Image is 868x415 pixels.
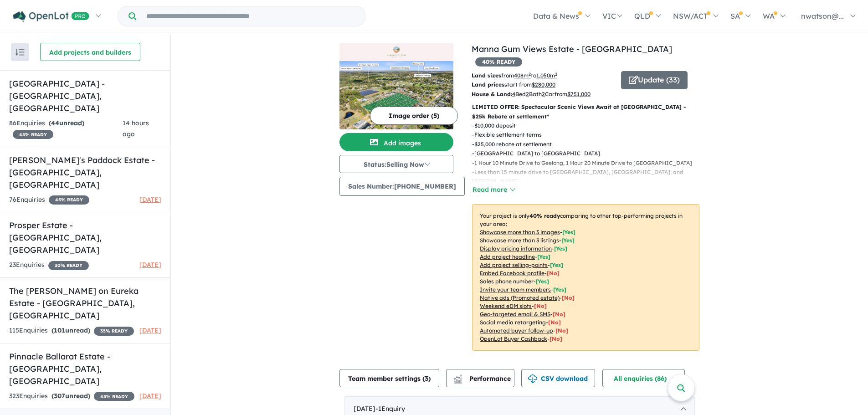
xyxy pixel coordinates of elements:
[480,270,544,277] u: Embed Facebook profile
[9,260,89,271] div: 23 Enquir ies
[375,405,405,413] span: - 1 Enquir y
[13,130,53,139] span: 45 % READY
[621,71,688,89] button: Update (33)
[472,102,699,121] p: LIMITED OFFER: Spectacular Scenic Views Await at [GEOGRAPHIC_DATA] - $25k Rebate at settlement*
[425,374,428,383] span: 3
[480,261,548,268] u: Add project selling-points
[339,177,465,196] button: Sales Number:[PHONE_NUMBER]
[453,378,462,384] img: bar-chart.svg
[480,327,553,334] u: Automated buyer follow-up
[548,319,561,326] span: [No]
[454,374,462,379] img: line-chart.svg
[9,325,134,336] div: 115 Enquir ies
[139,261,161,269] span: [DATE]
[553,286,566,293] span: [ Yes ]
[339,369,439,387] button: Team member settings (3)
[567,91,591,97] u: $ 751,000
[531,72,557,79] span: to
[550,335,562,342] span: [No]
[339,43,453,129] a: Manna Gum Views Estate - Brown Hill LogoManna Gum Views Estate - Brown Hill
[455,374,511,383] span: Performance
[138,6,363,26] input: Try estate name, suburb, builder or developer
[9,391,134,402] div: 323 Enquir ies
[526,91,529,97] u: 2
[480,253,535,260] u: Add project headline
[602,369,685,387] button: All enquiries (86)
[550,261,563,268] span: [ Yes ]
[9,195,89,205] div: 76 Enquir ies
[123,119,149,138] span: 14 hours ago
[472,168,707,186] p: - Less than 15 minute drive to [GEOGRAPHIC_DATA], [GEOGRAPHIC_DATA], and [PERSON_NAME]
[536,72,557,79] u: 1,050 m
[49,119,84,127] strong: ( unread)
[554,245,567,252] span: [ Yes ]
[480,245,552,252] u: Display pricing information
[480,335,547,342] u: OpenLot Buyer Cashback
[472,44,672,54] a: Manna Gum Views Estate - [GEOGRAPHIC_DATA]
[339,155,453,173] button: Status:Selling Now
[9,77,161,114] h5: [GEOGRAPHIC_DATA] - [GEOGRAPHIC_DATA] , [GEOGRAPHIC_DATA]
[343,46,450,57] img: Manna Gum Views Estate - Brown Hill Logo
[339,133,453,151] button: Add images
[480,319,546,326] u: Social media retargeting
[472,81,504,88] b: Land prices
[139,326,161,334] span: [DATE]
[9,154,161,191] h5: [PERSON_NAME]'s Paddock Estate - [GEOGRAPHIC_DATA] , [GEOGRAPHIC_DATA]
[801,11,844,20] span: nwatson@...
[534,302,547,309] span: [No]
[514,72,531,79] u: 408 m
[472,91,512,97] b: House & Land:
[555,72,557,77] sup: 2
[94,327,134,336] span: 35 % READY
[561,237,575,244] span: [ Yes ]
[472,159,707,168] p: - 1 Hour 10 Minute Drive to Geelong, 1 Hour 20 Minute Drive to [GEOGRAPHIC_DATA]
[9,350,161,387] h5: Pinnacle Ballarat Estate - [GEOGRAPHIC_DATA] , [GEOGRAPHIC_DATA]
[472,130,707,139] p: - Flexible settlement terms
[446,369,514,387] button: Performance
[475,57,522,67] span: 40 % READY
[562,229,575,236] span: [ Yes ]
[15,49,25,56] img: sort.svg
[521,369,595,387] button: CSV download
[13,11,89,22] img: Openlot PRO Logo White
[555,327,568,334] span: [No]
[480,237,559,244] u: Showcase more than 3 listings
[547,270,560,277] span: [ No ]
[480,286,551,293] u: Invite your team members
[472,204,699,351] p: Your project is only comparing to other top-performing projects in your area: - - - - - - - - - -...
[9,219,161,256] h5: Prosper Estate - [GEOGRAPHIC_DATA] , [GEOGRAPHIC_DATA]
[472,149,707,158] p: - [GEOGRAPHIC_DATA] to [GEOGRAPHIC_DATA]
[51,326,90,334] strong: ( unread)
[139,392,161,400] span: [DATE]
[51,119,59,127] span: 44
[542,91,545,97] u: 2
[9,285,161,322] h5: The [PERSON_NAME] on Eureka Estate - [GEOGRAPHIC_DATA] , [GEOGRAPHIC_DATA]
[537,253,550,260] span: [ Yes ]
[480,278,534,285] u: Sales phone number
[94,392,134,401] span: 45 % READY
[49,195,89,205] span: 45 % READY
[480,294,560,301] u: Native ads (Promoted estate)
[529,72,531,77] sup: 2
[48,261,89,270] span: 30 % READY
[370,107,458,125] button: Image order (5)
[480,302,532,309] u: Weekend eDM slots
[472,140,707,149] p: - $25,000 rebate at settlement
[339,61,453,129] img: Manna Gum Views Estate - Brown Hill
[54,392,65,400] span: 307
[472,71,614,80] p: from
[54,326,65,334] span: 101
[472,184,515,195] button: Read more
[532,81,555,88] u: $ 280,000
[562,294,575,301] span: [No]
[51,392,90,400] strong: ( unread)
[139,195,161,204] span: [DATE]
[480,229,560,236] u: Showcase more than 3 images
[472,121,707,130] p: - $10,000 deposit
[472,90,614,99] p: Bed Bath Car from
[480,311,550,318] u: Geo-targeted email & SMS
[9,118,123,140] div: 86 Enquir ies
[40,43,140,61] button: Add projects and builders
[529,212,560,219] b: 40 % ready
[553,311,565,318] span: [No]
